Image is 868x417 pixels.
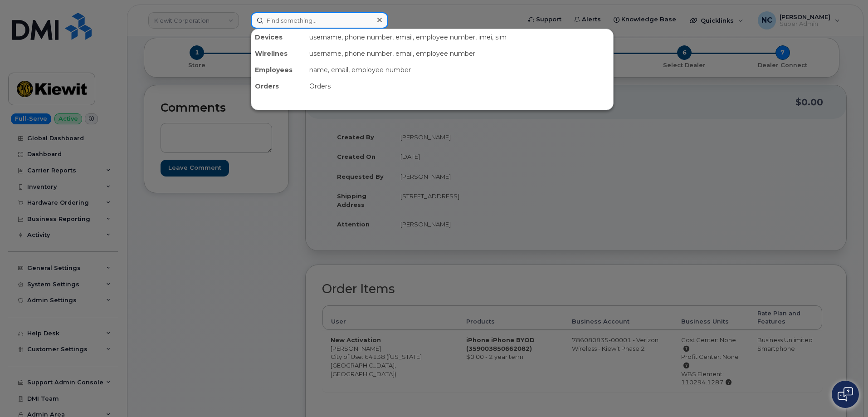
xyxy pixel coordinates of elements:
[251,78,306,94] div: Orders
[251,29,306,45] div: Devices
[251,12,388,29] input: Find something...
[838,387,853,402] img: Open chat
[251,62,306,78] div: Employees
[306,62,613,78] div: name, email, employee number
[306,78,613,94] div: Orders
[306,29,613,45] div: username, phone number, email, employee number, imei, sim
[306,45,613,62] div: username, phone number, email, employee number
[251,45,306,62] div: Wirelines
